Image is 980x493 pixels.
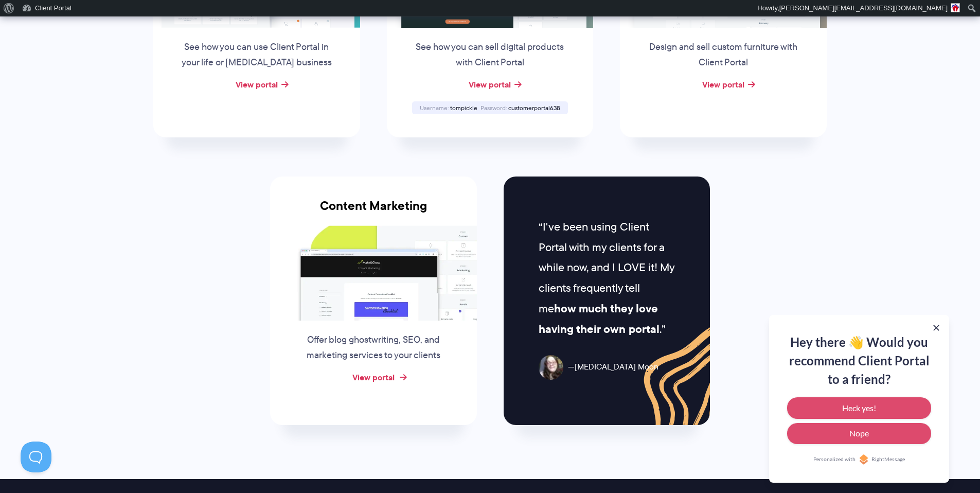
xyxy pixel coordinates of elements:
a: View portal [469,78,511,91]
span: Password [480,103,507,112]
span: RightMessage [871,455,905,464]
a: View portal [702,78,744,91]
span: Username [420,103,449,112]
button: Heck yes! [787,397,931,419]
span: customerportal638 [508,103,560,112]
button: Nope [787,423,931,445]
a: View portal [236,78,278,91]
strong: how much they love having their own portal [539,300,660,338]
a: View portal [352,371,395,383]
p: See how you can sell digital products with Client Portal [412,40,568,71]
div: Hey there 👋 Would you recommend Client Portal to a friend? [787,333,931,389]
span: [PERSON_NAME][EMAIL_ADDRESS][DOMAIN_NAME] [779,4,948,12]
iframe: Toggle Customer Support [21,442,51,472]
p: See how you can use Client Portal in your life or [MEDICAL_DATA] business [179,40,335,71]
img: Personalized with RightMessage [859,454,869,465]
h3: Content Marketing [270,199,477,225]
p: Offer blog ghostwriting, SEO, and marketing services to your clients [295,332,452,363]
span: Personalized with [813,455,856,464]
span: tompickle [450,103,477,112]
p: I've been using Client Portal with my clients for a while now, and I LOVE it! My clients frequent... [539,217,675,340]
span: [MEDICAL_DATA] Moon [568,360,658,375]
a: Personalized withRightMessage [787,454,931,465]
p: Design and sell custom furniture with Client Portal [645,40,801,71]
